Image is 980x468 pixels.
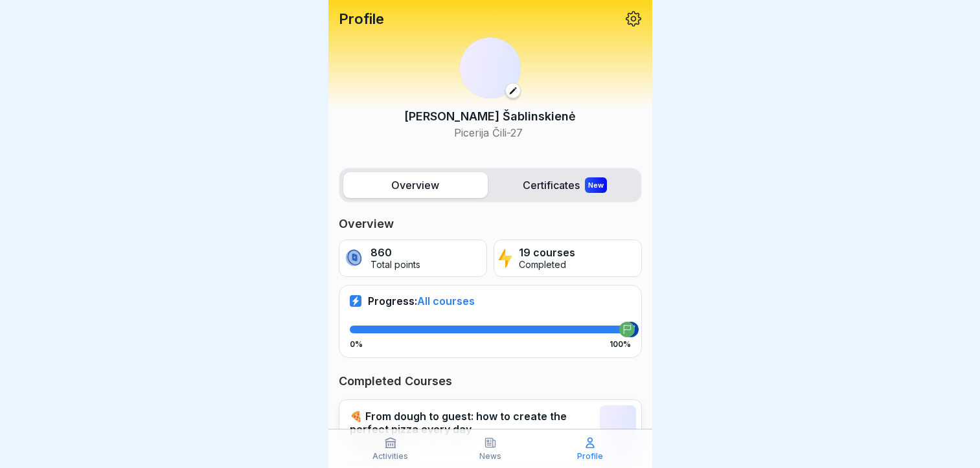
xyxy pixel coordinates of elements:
label: Certificates [493,172,637,198]
p: Picerija Čili-27 [404,125,576,140]
p: Profile [339,10,384,27]
p: 100% [610,340,631,349]
img: lightning.svg [498,247,513,269]
p: Activities [372,452,408,461]
p: News [479,452,501,461]
label: Overview [343,172,488,198]
p: Completed Courses [339,373,642,389]
p: Total points [370,260,420,271]
p: Overview [339,216,642,232]
div: New [585,177,607,193]
p: [PERSON_NAME] Šablinskienė [404,107,576,125]
p: 0% [350,340,363,349]
p: 19 courses [519,247,575,259]
span: All courses [417,295,475,307]
p: Progress: [368,295,475,307]
p: Profile [577,452,603,461]
img: coin.svg [343,247,365,269]
p: 860 [370,247,420,259]
p: 🍕 From dough to guest: how to create the perfect pizza every day [350,410,593,436]
p: Completed [519,260,575,271]
a: 🍕 From dough to guest: how to create the perfect pizza every day2 Lessons [339,399,642,463]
